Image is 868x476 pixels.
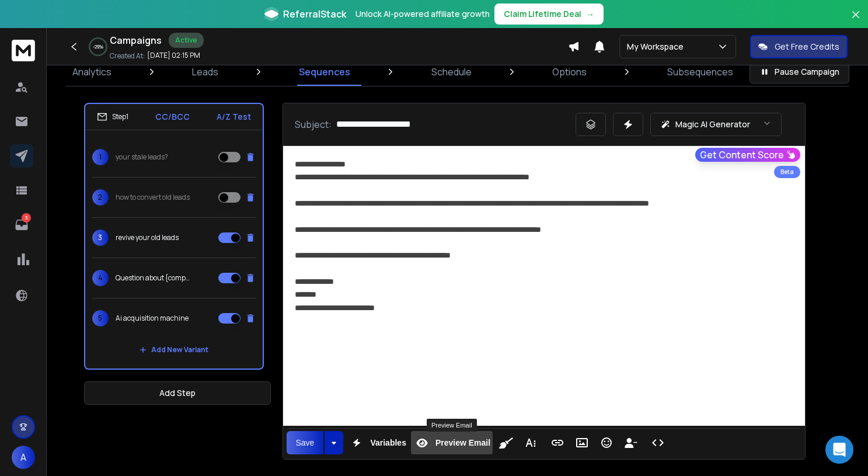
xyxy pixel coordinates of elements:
[411,431,493,454] button: Preview Email
[147,51,200,60] p: [DATE] 02:15 PM
[92,310,109,326] span: 5
[825,436,853,464] div: Open Intercom Messenger
[93,43,103,50] p: -29 %
[92,270,109,286] span: 4
[169,33,204,48] div: Active
[595,431,618,454] button: Emoticons
[431,65,472,79] p: Schedule
[433,438,493,448] span: Preview Email
[10,213,33,237] a: 3
[12,446,35,469] button: A
[22,213,31,223] p: 3
[650,113,782,136] button: Magic AI Generator
[494,4,604,25] button: Claim Lifetime Deal→
[155,111,190,123] p: CC/BCC
[65,58,118,86] a: Analytics
[92,189,109,206] span: 2
[116,233,179,242] p: revive your old leads
[667,65,733,79] p: Subsequences
[546,431,569,454] button: Insert Link (⌘K)
[72,65,111,79] p: Analytics
[552,65,587,79] p: Options
[620,431,642,454] button: Insert Unsubscribe Link
[627,41,688,53] p: My Workspace
[116,193,190,202] p: how to convert old leads
[848,7,863,35] button: Close banner
[775,41,839,53] p: Get Free Credits
[295,117,332,131] p: Subject:
[130,338,218,362] button: Add New Variant
[495,431,517,454] button: Clean HTML
[92,149,109,165] span: 1
[110,51,145,61] p: Created At:
[287,431,324,454] button: Save
[346,431,409,454] button: Variables
[586,8,594,20] span: →
[299,65,350,79] p: Sequences
[695,148,800,162] button: Get Content Score
[424,58,479,86] a: Schedule
[355,8,490,20] p: Unlock AI-powered affiliate growth
[192,65,218,79] p: Leads
[116,314,189,323] p: Ai acquisition machine
[660,58,740,86] a: Subsequences
[571,431,593,454] button: Insert Image (⌘P)
[292,58,357,86] a: Sequences
[84,103,264,370] li: Step1CC/BCCA/Z Test1your stale leads?2how to convert old leads3revive your old leads4Question abo...
[520,431,542,454] button: More Text
[774,166,800,178] div: Beta
[675,119,750,130] p: Magic AI Generator
[647,431,669,454] button: Code View
[427,419,477,432] div: Preview Email
[116,152,168,162] p: your stale leads?
[92,230,109,246] span: 3
[545,58,594,86] a: Options
[750,60,849,84] button: Pause Campaign
[368,438,409,448] span: Variables
[116,273,190,283] p: Question about {company}
[97,112,128,122] div: Step 1
[283,7,346,21] span: ReferralStack
[84,381,271,405] button: Add Step
[110,33,162,47] h1: Campaigns
[185,58,225,86] a: Leads
[217,111,251,123] p: A/Z Test
[750,35,848,58] button: Get Free Credits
